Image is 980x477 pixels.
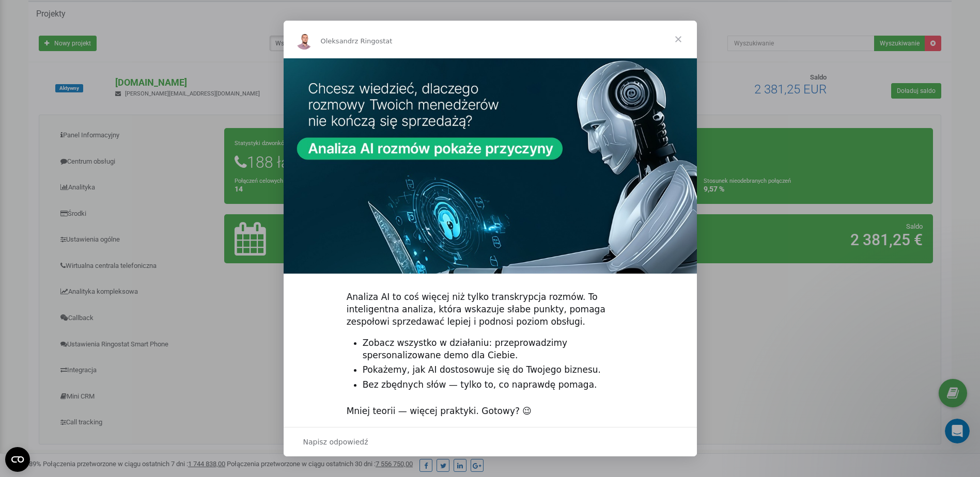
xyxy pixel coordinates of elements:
div: Mniej teorii — więcej praktyki. Gotowy? 😉 [347,405,634,418]
li: Bez zbędnych słów — tylko to, co naprawdę pomaga. [363,379,634,391]
img: Profile image for Oleksandr [296,33,313,50]
div: Analiza AI to coś więcej niż tylko transkrypcja rozmów. To inteligentna analiza, która wskazuje s... [347,291,634,328]
span: Napisz odpowiedź [303,435,368,449]
span: Oleksandr [321,37,355,45]
li: Pokażemy, jak AI dostosowuje się do Twojego biznesu. [363,364,634,376]
span: Zamknij [660,21,697,58]
li: Zobacz wszystko w działaniu: przeprowadzimy spersonalizowane demo dla Ciebie. [363,337,634,362]
span: z Ringostat [354,37,392,45]
div: Otwórz rozmowę i odpowiedz [284,427,697,456]
button: Open CMP widget [5,447,30,472]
